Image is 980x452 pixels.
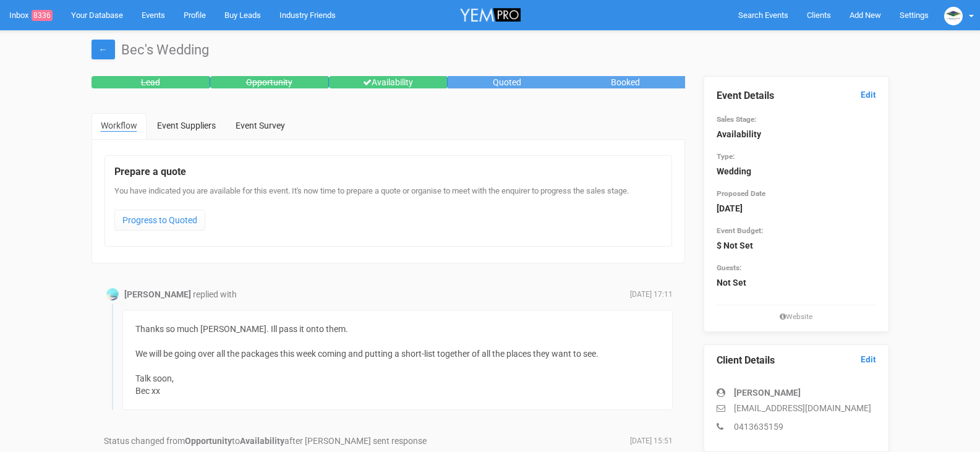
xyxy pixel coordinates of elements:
strong: Not Set [717,278,746,288]
small: Sales Stage: [717,115,756,124]
small: Guests: [717,263,741,272]
strong: Wedding [717,166,751,176]
p: 0413635159 [717,420,876,433]
legend: Prepare a quote [114,165,662,179]
a: Edit [861,354,876,365]
legend: Event Details [717,89,876,103]
strong: Opportunity [185,436,232,446]
small: Proposed Date [717,189,765,198]
div: Lead [92,76,210,88]
strong: [PERSON_NAME] [734,388,801,398]
div: Opportunity [210,76,329,88]
div: Quoted [448,76,566,88]
div: Thanks so much [PERSON_NAME]. Ill pass it onto them. We will be going over all the packages this ... [122,310,673,410]
span: Clients [807,11,831,20]
span: replied with [193,289,237,299]
span: Status changed from to after [PERSON_NAME] sent response [104,436,427,446]
strong: Availability [240,436,284,446]
legend: Client Details [717,354,876,368]
strong: Availability [717,129,761,139]
strong: [PERSON_NAME] [124,289,191,299]
span: Add New [850,11,881,20]
strong: $ Not Set [717,241,753,250]
a: Event Suppliers [148,113,225,138]
small: Event Budget: [717,226,763,235]
span: [DATE] 17:11 [630,289,673,300]
h1: Bec's Wedding [92,43,889,58]
small: Website [717,312,876,322]
a: ← [92,40,115,59]
a: Edit [861,89,876,101]
small: Type: [717,152,735,161]
img: logo.JPG [944,7,963,25]
span: [DATE] 15:51 [630,436,673,446]
span: Search Events [738,11,788,20]
p: [EMAIL_ADDRESS][DOMAIN_NAME] [717,402,876,414]
a: Workflow [92,113,147,139]
strong: [DATE] [717,203,743,213]
a: Progress to Quoted [114,210,205,231]
div: Booked [566,76,685,88]
img: Profile Image [106,288,119,301]
div: You have indicated you are available for this event. It's now time to prepare a quote or organise... [114,185,662,237]
div: Availability [329,76,448,88]
a: Event Survey [226,113,294,138]
span: 8336 [32,10,53,21]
